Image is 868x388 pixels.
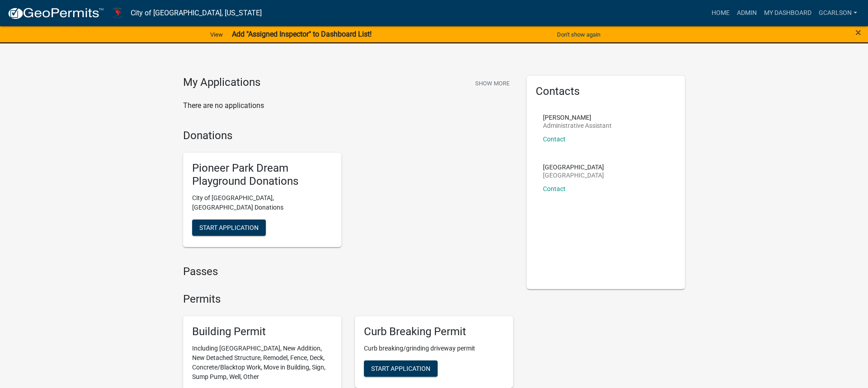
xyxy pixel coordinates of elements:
[364,360,438,377] button: Start Application
[192,162,332,188] h5: Pioneer Park Dream Playground Donations
[543,185,566,192] a: Contact
[543,172,604,178] p: [GEOGRAPHIC_DATA]
[111,7,123,19] img: City of Harlan, Iowa
[536,85,676,98] h5: Contacts
[183,76,260,89] h4: My Applications
[199,224,259,231] span: Start Application
[364,325,504,338] h5: Curb Breaking Permit
[855,27,861,38] button: Close
[192,220,266,236] button: Start Application
[733,5,760,22] a: Admin
[815,5,861,22] a: gcarlson
[543,114,612,121] p: [PERSON_NAME]
[543,164,604,170] p: [GEOGRAPHIC_DATA]
[207,27,226,42] a: View
[232,30,372,38] strong: Add "Assigned Inspector" to Dashboard List!
[472,76,513,91] button: Show More
[371,365,430,372] span: Start Application
[183,293,513,306] h4: Permits
[708,5,733,22] a: Home
[855,26,861,39] span: ×
[553,27,604,42] button: Don't show again
[192,344,332,382] p: Including [GEOGRAPHIC_DATA], New Addition, New Detached Structure, Remodel, Fence, Deck, Concrete...
[131,5,262,21] a: City of [GEOGRAPHIC_DATA], [US_STATE]
[192,325,332,338] h5: Building Permit
[183,100,513,111] p: There are no applications
[364,344,504,353] p: Curb breaking/grinding driveway permit
[543,136,566,143] a: Contact
[543,122,612,129] p: Administrative Assistant
[183,265,513,278] h4: Passes
[760,5,815,22] a: My Dashboard
[183,129,513,142] h4: Donations
[192,193,332,212] p: City of [GEOGRAPHIC_DATA], [GEOGRAPHIC_DATA] Donations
